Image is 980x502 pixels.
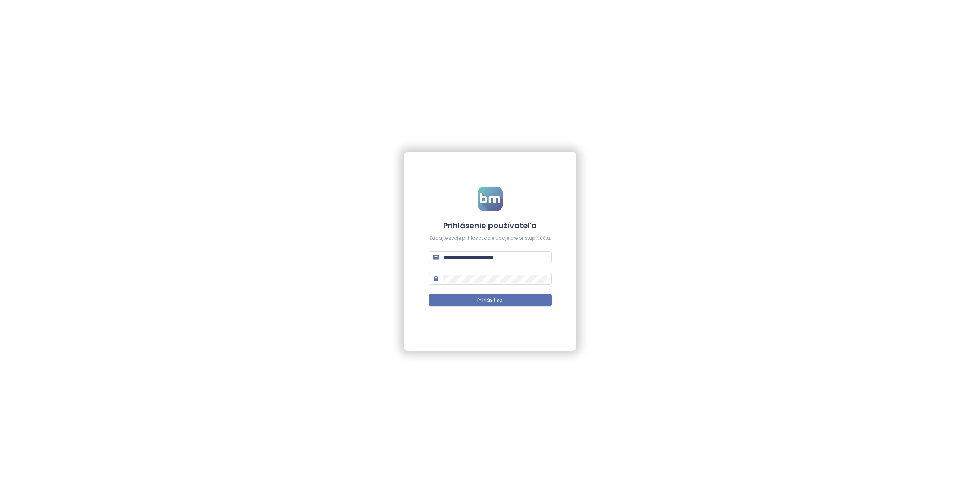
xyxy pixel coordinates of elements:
[478,187,503,211] img: logo
[429,220,552,231] h4: Prihlásenie používateľa
[433,276,439,281] span: lock
[429,235,552,242] div: Zadajte svoje prihlasovacie údaje pre prístup k účtu.
[433,255,439,260] span: mail
[477,297,503,304] span: Prihlásiť sa
[429,294,552,306] button: Prihlásiť sa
